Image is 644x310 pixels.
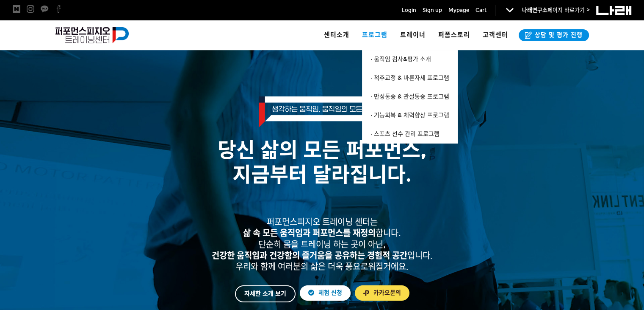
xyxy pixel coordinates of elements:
[448,6,469,14] a: Mypage
[362,87,458,106] a: · 만성통증 & 관절통증 프로그램
[432,20,476,50] a: 퍼폼스토리
[235,285,296,302] a: 자세한 소개 보기
[362,50,458,69] a: · 움직임 검사&평가 소개
[394,20,432,50] a: 트레이너
[370,56,431,63] span: · 움직임 검사&평가 소개
[267,217,378,227] span: 퍼포먼스피지오 트레이닝 센터는
[370,130,439,138] span: · 스포츠 선수 관리 프로그램
[402,6,416,14] a: Login
[475,6,486,14] a: Cart
[324,31,349,39] span: 센터소개
[522,7,590,14] a: 나래연구소페이지 바로가기 >
[300,285,351,301] a: 체험 신청
[400,31,426,39] span: 트레이너
[438,31,470,39] span: 퍼폼스토리
[519,29,589,41] a: 상담 및 평가 진행
[532,31,583,39] span: 상담 및 평가 진행
[318,20,356,50] a: 센터소개
[423,6,442,14] a: Sign up
[243,228,376,238] strong: 삶 속 모든 움직임과 퍼포먼스를 재정의
[476,20,514,50] a: 고객센터
[483,31,508,39] span: 고객센터
[362,69,458,87] a: · 척추교정 & 바른자세 프로그램
[362,31,387,39] span: 프로그램
[356,20,394,50] a: 프로그램
[212,251,433,261] span: 입니다.
[370,93,449,100] span: · 만성통증 & 관절통증 프로그램
[522,7,547,14] strong: 나래연구소
[355,285,409,301] a: 카카오문의
[258,240,386,250] span: 단순히 몸을 트레이닝 하는 곳이 아닌,
[243,228,401,238] span: 합니다.
[362,106,458,125] a: · 기능회복 & 체력향상 프로그램
[370,74,449,82] span: · 척추교정 & 바른자세 프로그램
[370,112,449,119] span: · 기능회복 & 체력향상 프로그램
[212,251,407,261] strong: 건강한 움직임과 건강함의 즐거움을 공유하는 경험적 공간
[362,125,458,144] a: · 스포츠 선수 관리 프로그램
[218,138,426,187] span: 당신 삶의 모든 퍼포먼스, 지금부터 달라집니다.
[259,96,386,127] img: 생각하는 움직임, 움직임의 모든 것.
[235,262,409,272] span: 우리와 함께 여러분의 삶은 더욱 풍요로워질거에요.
